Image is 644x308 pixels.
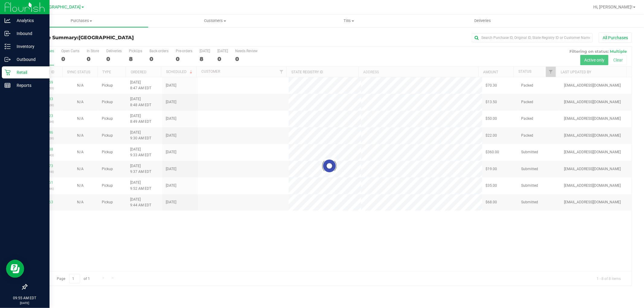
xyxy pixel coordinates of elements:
[40,5,81,10] span: [GEOGRAPHIC_DATA]
[11,17,47,24] p: Analytics
[593,5,633,9] span: Hi, [PERSON_NAME]!
[11,82,47,89] p: Reports
[416,14,549,27] a: Deliveries
[148,14,282,27] a: Customers
[14,14,148,27] a: Purchases
[11,56,47,63] p: Outbound
[5,69,11,75] inline-svg: Retail
[599,33,632,43] button: All Purchases
[5,56,11,62] inline-svg: Outbound
[282,14,416,27] a: Tills
[11,43,47,50] p: Inventory
[11,30,47,37] p: Inbound
[14,18,148,24] span: Purchases
[6,260,24,278] iframe: Resource center
[3,301,47,305] p: [DATE]
[5,82,11,88] inline-svg: Reports
[27,35,228,40] h3: Purchase Summary:
[11,69,47,76] p: Retail
[5,30,11,37] inline-svg: Inbound
[3,295,47,301] p: 09:55 AM EDT
[5,43,11,49] inline-svg: Inventory
[149,18,282,24] span: Customers
[78,35,134,40] span: [GEOGRAPHIC_DATA]
[472,33,593,42] input: Search Purchase ID, Original ID, State Registry ID or Customer Name...
[5,17,11,24] inline-svg: Analytics
[466,18,499,24] span: Deliveries
[282,18,415,24] span: Tills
